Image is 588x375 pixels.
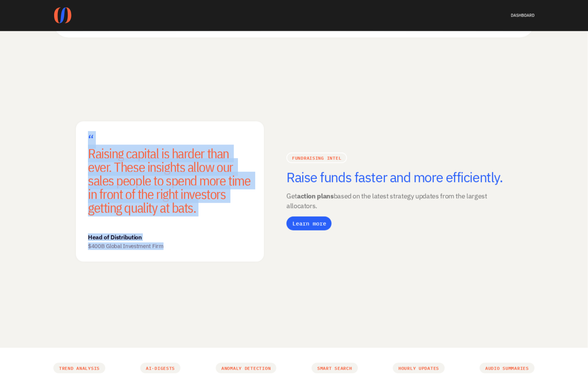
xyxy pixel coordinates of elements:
button: Learn more [286,217,332,231]
p: HOURLY UPDATES [399,364,439,372]
p: AI-DIGESTS [146,364,175,372]
a: Learn more [292,220,327,228]
strong: action plans [297,192,334,201]
h3: Raising capital is harder than ever. These insights allow our sales people to spend more time in ... [88,134,252,215]
p: Get based on the latest strategy updates from the largest allocators. [286,192,512,211]
a: DASHBOARD [511,12,535,18]
p: Head of Distribution [88,234,226,241]
p: $400B Global Investment Firm [88,243,226,250]
p: ANOMALY DETECTION [221,364,271,372]
span: “ [88,131,94,149]
a: FUNDRAISING INTEL [292,154,341,162]
p: SMART SEARCH [317,364,352,372]
p: Learn more [292,220,326,228]
h3: Raise funds faster and more efficiently. [286,169,512,185]
p: AUDIO SUMMARIES [485,364,529,372]
p: TREND ANALYSIS [59,364,100,372]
